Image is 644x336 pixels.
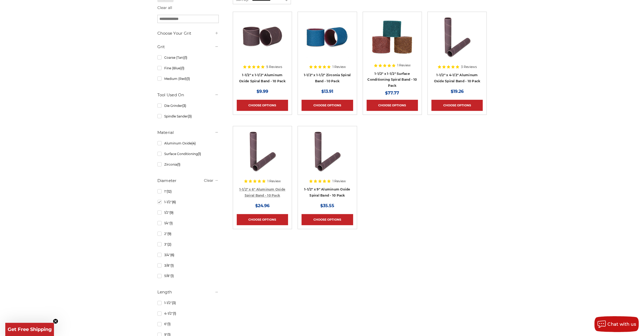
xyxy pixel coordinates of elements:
span: 1 Review [332,65,346,69]
span: (6) [172,200,176,204]
a: 3" [157,240,219,249]
span: 3 Reviews [461,65,477,69]
div: Get Free ShippingClose teaser [5,323,54,336]
span: $77.77 [385,90,399,96]
span: (9) [169,211,173,215]
span: (1) [198,152,201,156]
a: Clear [204,178,213,183]
span: $13.91 [321,89,333,94]
img: 1-1/2" x 1-1/2" Spiral Bands Aluminum Oxide [241,16,284,58]
a: Die Grinder [157,101,219,110]
a: Fine (Blue) [157,63,219,73]
a: 1-1/2" x 1-1/2" Zirconia Spiral Band - 10 Pack [304,73,351,83]
a: Spindle Sander [157,112,219,121]
span: 1 Review [267,180,281,183]
span: (2) [167,242,171,246]
a: 1-1/2" [157,197,219,207]
img: 1-1/2" x 1-1/2" Zirc Spiral Bands [306,16,348,58]
a: 1-1/2" x 1-1/2" Aluminum Oxide Spiral Band - 10 Pack [239,73,286,83]
span: (1) [169,221,172,225]
a: Choose Options [237,100,288,111]
span: Chat with us [608,322,636,327]
a: Surface Conditioning [157,149,219,158]
a: 6" [157,319,219,329]
h5: Material [157,129,219,136]
span: $35.55 [320,203,334,208]
a: 1-1/2" x 1-1/2" Scotch Brite Spiral Band [367,16,418,67]
a: 1-1/2" x 9" Aluminum Oxide Spiral Band - 10 Pack [304,187,350,197]
a: 1-1/2" x 6" Aluminum Oxide Spiral Band - 10 Pack [239,187,286,197]
a: 1-1/2" x 1-1/2" Zirc Spiral Bands [302,16,353,67]
span: (3) [182,104,186,108]
a: 3/4" [157,250,219,260]
a: 1-1/2" x 1-1/2" Spiral Bands Aluminum Oxide [237,16,288,67]
a: Aluminum Oxide [157,139,219,148]
button: Close teaser [53,319,58,324]
img: 1-1/2" x 6" Spiral Bands Aluminum Oxide [241,130,284,172]
span: (1) [167,322,170,326]
h5: Grit [157,44,219,50]
span: (1) [181,66,184,70]
a: Medium (Red) [157,74,219,83]
a: 1" [157,187,219,196]
a: Choose Options [302,214,353,225]
a: 4-1/2" [157,309,219,318]
button: Chat with us [594,316,639,332]
span: 5 Reviews [266,65,282,69]
span: (1) [170,264,173,267]
span: (1) [186,77,190,81]
span: (1) [177,162,180,166]
a: 1-1/2" x 4-1/2" Spiral Bands Aluminum Oxide [431,16,483,67]
a: 1-1/2" x 4-1/2" Aluminum Oxide Spiral Band - 10 Pack [434,73,480,83]
a: 1-1/2" x 6" Spiral Bands Aluminum Oxide [237,130,288,181]
h5: Choose Your Grit [157,30,219,37]
span: (3) [188,114,191,118]
img: 1-1/2" x 9" Spiral Bands Aluminum Oxide [306,130,348,172]
a: 2" [157,229,219,238]
a: 1-1/2" x 9" Spiral Bands Aluminum Oxide [302,130,353,181]
img: 1-1/2" x 4-1/2" Spiral Bands Aluminum Oxide [436,16,478,58]
a: 3/8" [157,261,219,270]
span: (1) [170,274,173,278]
a: Choose Options [431,100,483,111]
h5: Diameter [157,178,219,184]
span: (6) [170,253,174,257]
a: 1-1/2" x 1-1/2" Surface Conditioning Spiral Band - 10 Pack [367,72,417,88]
a: Clear all [157,5,172,10]
span: 1 Review [332,180,346,183]
h5: Tool Used On [157,92,219,98]
span: (1) [173,311,176,315]
span: $9.99 [257,89,268,94]
a: Choose Options [237,214,288,225]
span: (12) [166,189,171,193]
a: Choose Options [302,100,353,111]
a: 5/8" [157,271,219,280]
span: (3) [172,301,176,305]
img: 1-1/2" x 1-1/2" Scotch Brite Spiral Band [371,16,413,58]
a: Coarse (Tan) [157,53,219,62]
span: (9) [167,232,171,236]
span: (1) [184,56,187,60]
span: $19.26 [451,89,464,94]
a: Zirconia [157,160,219,169]
a: Choose Options [367,100,418,111]
a: 1-1/2" [157,298,219,307]
h5: Length [157,289,219,295]
span: (4) [191,141,195,145]
a: 1/2" [157,208,219,217]
a: 1/4" [157,219,219,228]
span: Get Free Shipping [8,326,52,332]
span: $24.96 [255,203,270,208]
